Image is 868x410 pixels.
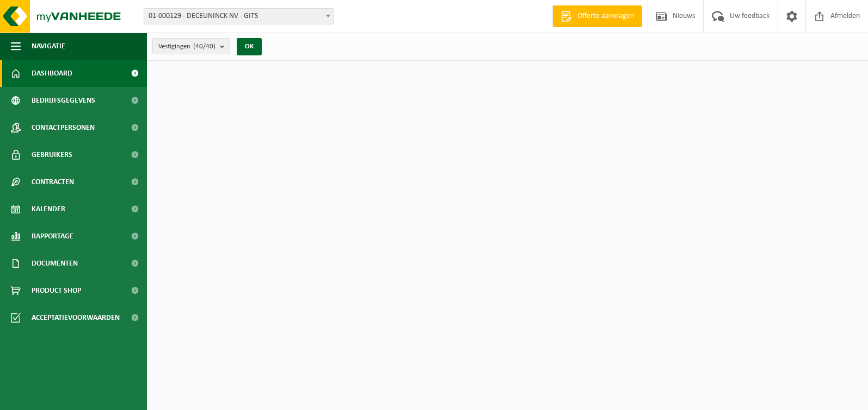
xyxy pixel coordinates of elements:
span: Contactpersonen [32,114,95,141]
span: Dashboard [32,60,72,87]
span: 01-000129 - DECEUNINCK NV - GITS [144,9,334,24]
span: Vestigingen [158,39,216,55]
button: Vestigingen(40/40) [152,38,230,54]
span: Contracten [32,168,74,195]
span: 01-000129 - DECEUNINCK NV - GITS [144,8,334,24]
count: (40/40) [193,43,216,50]
span: Rapportage [32,223,73,250]
span: Documenten [32,250,78,277]
span: Navigatie [32,33,65,60]
span: Offerte aanvragen [575,11,637,22]
span: Bedrijfsgegevens [32,87,95,114]
a: Offerte aanvragen [552,5,642,27]
span: Acceptatievoorwaarden [32,304,120,331]
span: Product Shop [32,277,81,304]
span: Kalender [32,195,65,223]
span: Gebruikers [32,141,72,168]
button: OK [237,38,262,55]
